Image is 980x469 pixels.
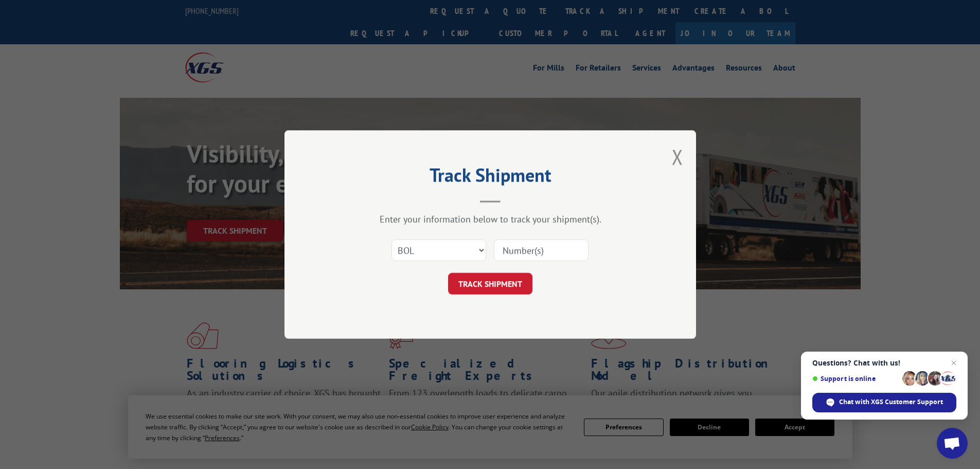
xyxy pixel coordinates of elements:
[812,375,899,383] span: Support is online
[937,428,968,459] div: Open chat
[448,273,532,294] button: TRACK SHIPMENT
[812,393,956,412] div: Chat with XGS Customer Support
[672,143,683,170] button: Close modal
[336,213,645,225] div: Enter your information below to track your shipment(s).
[336,168,645,187] h2: Track Shipment
[948,357,960,369] span: Close chat
[494,239,589,261] input: Number(s)
[812,359,956,367] span: Questions? Chat with us!
[839,397,943,407] span: Chat with XGS Customer Support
